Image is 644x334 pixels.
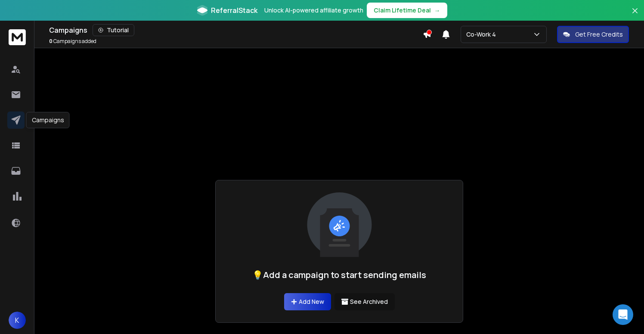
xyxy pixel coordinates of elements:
a: Add New [284,293,331,310]
span: → [434,6,440,15]
p: Unlock AI-powered affiliate growth [264,6,363,15]
button: Tutorial [93,24,134,36]
h1: 💡Add a campaign to start sending emails [252,269,426,281]
p: Campaigns added [49,38,96,45]
button: K [9,312,26,329]
div: Campaigns [49,24,423,36]
button: Claim Lifetime Deal→ [367,3,447,18]
span: 0 [49,37,53,45]
p: Get Free Credits [575,30,623,39]
button: Get Free Credits [557,26,629,43]
button: See Archived [334,293,395,310]
p: Co-Work 4 [466,30,499,39]
div: Open Intercom Messenger [613,304,633,325]
span: ReferralStack [211,5,257,15]
button: Close banner [629,5,641,26]
div: Campaigns [26,112,70,128]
